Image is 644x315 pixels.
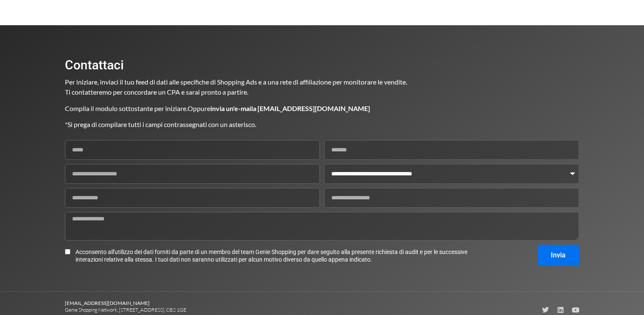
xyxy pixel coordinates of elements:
font: a [EMAIL_ADDRESS][DOMAIN_NAME] [253,104,370,112]
font: Per iniziare, inviaci il tuo feed di dati alle specifiche di Shopping Ads e a una rete di affilia... [65,78,408,96]
font: Invia [551,251,566,259]
font: Compila il modulo sottostante per iniziare. [65,104,188,112]
button: Invia [537,245,579,266]
font: [EMAIL_ADDRESS][DOMAIN_NAME] [65,300,150,306]
font: invia un'e-mail [210,104,253,112]
font: Oppure [188,104,210,112]
font: Contattaci [65,58,124,72]
font: *Si prega di compilare tutti i campi contrassegnati con un asterisco. [65,120,256,128]
font: Genie Shopping Network, [STREET_ADDRESS]. CB2 1GE [65,307,186,313]
font: Acconsento all'utilizzo dei dati forniti da parte di un membro del team Genie Shopping per dare s... [75,249,467,263]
